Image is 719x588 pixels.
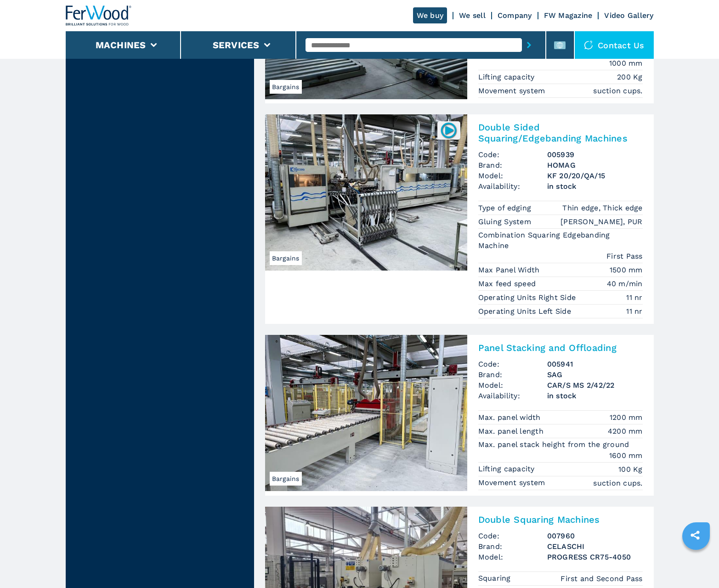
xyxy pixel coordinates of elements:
p: Squaring [478,573,513,583]
img: Ferwood [66,6,132,26]
h3: SAG [547,369,643,380]
span: Availability: [478,181,547,192]
em: 1200 mm [610,412,643,423]
em: [PERSON_NAME], PUR [560,216,643,227]
p: Max. panel stack height from the ground [478,440,632,450]
span: in stock [547,181,643,192]
p: Movement system [478,478,548,488]
h2: Double Sided Squaring/Edgebanding Machines [478,122,643,144]
h3: CAR/S MS 2/42/22 [547,380,643,390]
span: Brand: [478,541,547,552]
span: Model: [478,552,547,562]
h3: 005939 [547,149,643,160]
a: FW Magazine [544,11,593,20]
span: Code: [478,149,547,160]
h2: Panel Stacking and Offloading [478,342,643,353]
em: suction cups. [593,478,642,488]
h3: HOMAG [547,160,643,170]
div: Contact us [575,31,654,59]
a: Video Gallery [604,11,653,20]
p: Combination Squaring Edgebanding Machine [478,230,643,251]
a: Panel Stacking and Offloading SAG CAR/S MS 2/42/22BargainsPanel Stacking and OffloadingCode:00594... [265,335,654,495]
h3: CELASCHI [547,541,643,552]
em: suction cups. [593,85,642,96]
span: Brand: [478,160,547,170]
button: submit-button [522,34,536,56]
em: 11 nr [626,292,642,303]
span: Model: [478,380,547,390]
em: 200 Kg [617,72,643,82]
p: Max feed speed [478,279,538,289]
img: Double Sided Squaring/Edgebanding Machines HOMAG KF 20/20/QA/15 [265,114,467,271]
a: Double Sided Squaring/Edgebanding Machines HOMAG KF 20/20/QA/15Bargains005939Double Sided Squarin... [265,114,654,324]
em: Thin edge, Thick edge [562,203,642,213]
h2: Double Squaring Machines [478,514,643,525]
p: Movement system [478,86,548,96]
h3: PROGRESS CR75-4050 [547,552,643,562]
p: Max Panel Width [478,265,542,275]
a: sharethis [684,524,707,547]
p: Max. panel width [478,413,543,423]
p: Operating Units Right Side [478,293,578,303]
p: Type of edging [478,203,534,213]
h3: 007960 [547,531,643,541]
a: Company [498,11,532,20]
span: Code: [478,359,547,369]
a: We buy [413,7,447,23]
span: in stock [547,390,643,401]
a: We sell [459,11,486,20]
em: First and Second Pass [560,573,642,584]
span: Availability: [478,390,547,401]
em: First Pass [606,251,643,261]
button: Machines [96,40,146,51]
p: Operating Units Left Side [478,306,574,317]
p: Lifting capacity [478,464,537,474]
em: 1000 mm [609,58,643,68]
em: 1600 mm [609,450,643,461]
p: Gluing System [478,217,534,227]
span: Brand: [478,369,547,380]
span: Bargains [270,472,302,486]
h3: 005941 [547,359,643,369]
h3: KF 20/20/QA/15 [547,170,643,181]
span: Code: [478,531,547,541]
img: Panel Stacking and Offloading SAG CAR/S MS 2/42/22 [265,335,467,491]
em: 1500 mm [610,265,643,275]
span: Model: [478,170,547,181]
em: 100 Kg [618,464,643,475]
p: Lifting capacity [478,72,537,82]
em: 40 m/min [607,278,643,289]
em: 11 nr [626,306,642,317]
button: Services [213,40,260,51]
img: 005939 [440,121,458,139]
p: Max. panel length [478,426,546,436]
em: 4200 mm [608,426,643,436]
span: Bargains [270,80,302,94]
span: Bargains [270,251,302,265]
img: Contact us [584,40,593,50]
iframe: Chat [680,547,712,581]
